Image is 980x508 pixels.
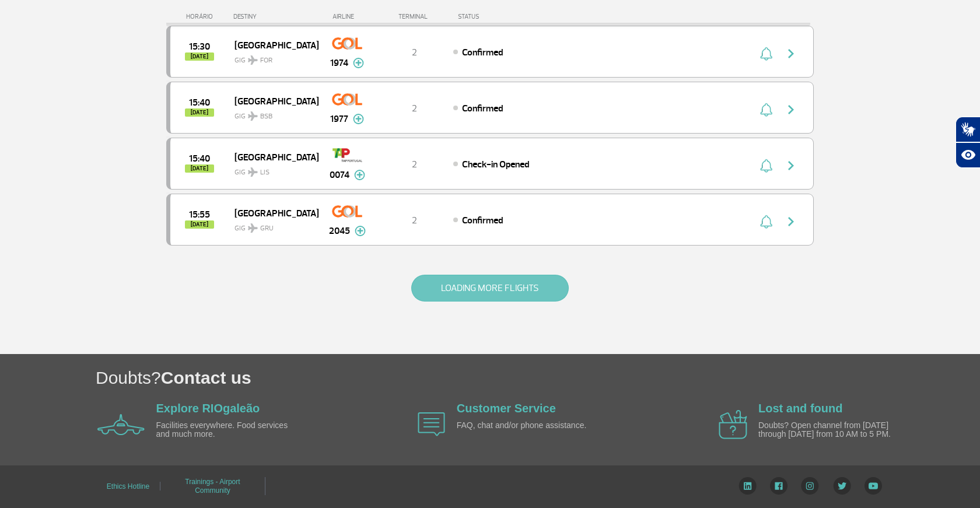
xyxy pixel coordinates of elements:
[235,217,309,234] span: GIG
[170,13,233,20] div: HORÁRIO
[185,108,214,117] span: [DATE]
[833,477,851,495] img: Twitter
[462,47,503,58] span: Confirmed
[330,168,349,182] span: 0074
[107,478,149,495] a: Ethics Hotline
[248,167,258,177] img: destiny_airplane.svg
[248,223,258,233] img: destiny_airplane.svg
[411,275,569,302] button: LOADING MORE FLIGHTS
[189,43,210,51] span: 2025-08-27 15:30:00
[412,215,417,226] span: 2
[462,159,529,170] span: Check-in Opened
[758,402,842,415] a: Lost and found
[354,170,365,180] img: mais-info-painel-voo.svg
[353,114,364,124] img: mais-info-painel-voo.svg
[760,47,772,61] img: sino-painel-voo.svg
[801,477,819,495] img: Instagram
[235,37,309,52] span: [GEOGRAPHIC_DATA]
[864,477,882,495] img: YouTube
[412,103,417,114] span: 2
[260,55,272,66] span: FOR
[189,155,210,163] span: 2025-08-27 15:40:00
[452,13,547,20] div: STATUS
[156,402,260,415] a: Explore RIOgaleão
[233,13,318,20] div: DESTINY
[235,93,309,108] span: [GEOGRAPHIC_DATA]
[235,105,309,122] span: GIG
[189,99,210,107] span: 2025-08-27 15:40:00
[235,49,309,66] span: GIG
[784,159,798,173] img: seta-direita-painel-voo.svg
[760,103,772,117] img: sino-painel-voo.svg
[758,421,892,439] p: Doubts? Open channel from [DATE] through [DATE] from 10 AM to 5 PM.
[462,103,503,114] span: Confirmed
[760,215,772,229] img: sino-painel-voo.svg
[784,215,798,229] img: seta-direita-painel-voo.svg
[457,402,556,415] a: Customer Service
[355,226,366,236] img: mais-info-painel-voo.svg
[770,477,787,495] img: Facebook
[376,13,452,20] div: TERMINAL
[185,220,214,229] span: [DATE]
[329,224,350,238] span: 2045
[156,421,290,439] p: Facilities everywhere. Food services and much more.
[96,366,980,390] h1: Doubts?
[956,117,980,142] button: Abrir tradutor de língua de sinais.
[235,161,309,178] span: GIG
[462,215,503,226] span: Confirmed
[248,55,258,65] img: destiny_airplane.svg
[185,474,240,499] a: Trainings - Airport Community
[185,164,214,173] span: [DATE]
[738,477,757,495] img: LinkedIn
[260,167,269,178] span: LIS
[784,47,798,61] img: seta-direita-painel-voo.svg
[330,56,348,70] span: 1974
[260,111,272,122] span: BSB
[235,149,309,164] span: [GEOGRAPHIC_DATA]
[956,117,980,168] div: Plugin de acessibilidade da Hand Talk.
[412,47,417,58] span: 2
[185,52,214,61] span: [DATE]
[330,112,348,126] span: 1977
[248,111,258,121] img: destiny_airplane.svg
[260,223,274,234] span: GRU
[97,414,145,435] img: airplane icon
[956,142,980,168] button: Abrir recursos assistivos.
[784,103,798,117] img: seta-direita-painel-voo.svg
[189,211,210,219] span: 2025-08-27 15:55:00
[719,410,747,439] img: airplane icon
[412,159,417,170] span: 2
[318,13,376,20] div: AIRLINE
[161,368,251,387] span: Contact us
[235,205,309,220] span: [GEOGRAPHIC_DATA]
[457,421,591,430] p: FAQ, chat and/or phone assistance.
[353,58,364,68] img: mais-info-painel-voo.svg
[760,159,772,173] img: sino-painel-voo.svg
[418,412,445,436] img: airplane icon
